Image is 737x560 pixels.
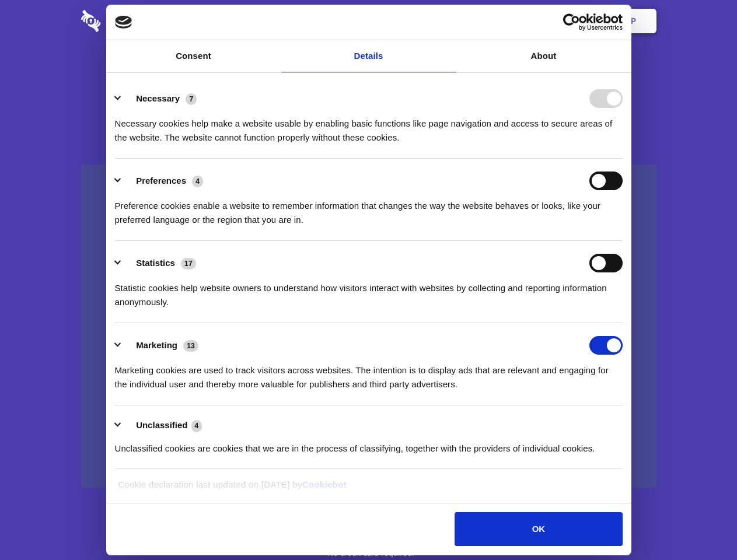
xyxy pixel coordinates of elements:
img: logo-wordmark-white-trans-d4663122ce5f474addd5e946df7df03e33cb6a1c49d2221995e7729f52c070b2.svg [81,10,181,32]
span: 7 [186,93,197,105]
label: Necessary [136,93,180,103]
h1: Eliminate Slack Data Loss. [81,52,656,94]
a: Wistia video thumbnail [81,164,656,488]
div: Statistic cookies help website owners to understand how visitors interact with websites by collec... [115,272,623,309]
img: logo [115,16,132,29]
a: About [456,40,631,72]
label: Marketing [136,340,177,350]
button: Preferences (4) [115,171,211,190]
div: Cookie declaration last updated on [DATE] by [109,478,628,501]
a: Usercentrics Cookiebot - opens in a new window [521,13,623,31]
button: Necessary (7) [115,89,204,108]
button: Marketing (13) [115,336,206,355]
label: Preferences [136,176,186,185]
iframe: Drift Widget Chat Controller [679,502,723,546]
a: Cookiebot [302,480,347,489]
button: Unclassified (4) [115,418,209,433]
div: Preference cookies enable a website to remember information that changes the way the website beha... [115,190,623,227]
label: Statistics [136,258,175,268]
a: Contact [473,3,527,39]
a: Details [281,40,456,72]
div: Marketing cookies are used to track visitors across websites. The intention is to display ads tha... [115,355,623,391]
span: 4 [192,176,203,187]
a: Login [529,3,580,39]
div: Unclassified cookies are cookies that we are in the process of classifying, together with the pro... [115,433,623,456]
div: Necessary cookies help make a website usable by enabling basic functions like page navigation and... [115,108,623,145]
a: Consent [106,40,281,72]
span: 13 [183,340,198,352]
button: OK [455,512,622,546]
a: Pricing [343,3,393,39]
h4: Auto-redaction of sensitive data, encrypted data sharing and self-destructing private chats. Shar... [81,106,656,145]
span: 4 [191,420,202,432]
span: 17 [181,258,196,269]
button: Statistics (17) [115,254,204,272]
